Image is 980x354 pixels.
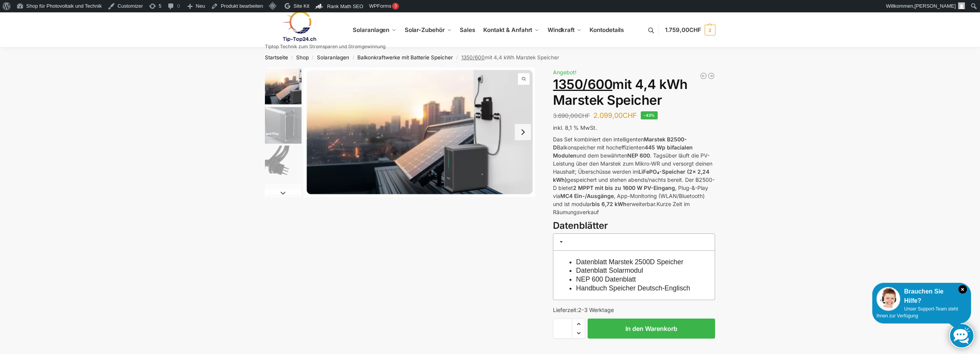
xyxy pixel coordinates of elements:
[553,124,597,131] span: inkl. 8,1 % MwSt.
[553,307,614,313] span: Lieferzeit:
[641,111,658,119] span: -43%
[578,112,590,119] span: CHF
[553,112,590,119] bdi: 3.690,00
[293,3,309,9] span: Site Kit
[576,258,683,266] a: Datenblatt Marstek 2500D Speicher
[265,54,288,60] a: Startseite
[263,67,302,106] li: 1 / 9
[876,306,958,319] span: Unser Support-Team steht Ihnen zur Verfügung
[265,107,302,144] img: Marstek Balkonkraftwerk
[480,13,543,47] a: Kontakt & Anfahrt
[265,184,302,221] img: ChatGPT Image 29. März 2025, 12_41_06
[593,111,637,119] bdi: 2.099,00
[590,26,624,34] span: Kontodetails
[578,307,614,313] span: 2-3 Werktage
[553,76,612,92] tcxspan: Call 1350/600 via 3CX
[327,3,363,9] span: Rank Math SEO
[876,287,967,305] div: Brauchen Sie Hilfe?
[251,47,729,67] nav: Breadcrumb
[349,55,357,61] span: /
[700,72,707,80] a: Steckerkraftwerk mit 8 KW Speicher und 8 Solarmodulen mit 3600 Watt
[265,146,302,182] img: Anschlusskabel-3meter_schweizer-stecker
[576,275,636,283] a: NEP 600 Datenblatt
[453,55,461,61] span: /
[576,267,643,274] a: Datenblatt Solarmodul
[265,189,302,197] button: Next slide
[263,106,302,144] li: 2 / 9
[876,287,900,311] img: Customer service
[689,26,701,34] span: CHF
[265,44,385,49] p: Tiptop Technik zum Stromsparen und Stromgewinnung
[572,319,585,329] span: Increase quantity
[553,77,715,108] h1: mit 4,4 kWh Marstek Speicher
[461,54,485,60] tcxspan: Call 1350/600 via 3CX
[392,3,399,10] div: 3
[457,13,478,47] a: Sales
[560,193,614,199] strong: MC4 Ein-/Ausgänge
[572,328,585,338] span: Reduce quantity
[483,26,532,34] span: Kontakt & Anfahrt
[576,284,690,292] a: Handbuch Speicher Deutsch-Englisch
[592,201,627,207] strong: bis 6,72 kWh
[263,144,302,183] li: 3 / 9
[317,54,349,60] a: Solaranlagen
[573,185,675,191] strong: 2 MPPT mit bis zu 1600 W PV-Eingang
[402,13,455,47] a: Solar-Zubehör
[460,26,475,34] span: Sales
[707,72,715,80] a: Flexible Solarpanels (2×240 Watt & Solar Laderegler
[586,13,627,47] a: Kontodetails
[553,319,572,339] input: Produktmenge
[548,26,575,34] span: Windkraft
[303,67,535,197] img: Balkonkraftwerk mit Marstek Speicher
[296,54,309,60] a: Shop
[303,67,535,197] li: 1 / 9
[263,183,302,221] li: 4 / 9
[309,55,317,61] span: /
[357,54,453,60] a: Balkonkraftwerke mit Batterie Speicher
[627,152,650,159] strong: NEP 600
[958,2,965,9] img: Benutzerbild von Rupert Spoddig
[265,67,302,105] img: Balkonkraftwerk mit Marstek Speicher
[288,55,296,61] span: /
[553,219,715,233] h3: Datenblätter
[405,26,445,34] span: Solar-Zubehör
[665,18,715,42] a: 1.759,00CHF 2
[515,124,531,140] button: Next slide
[544,13,585,47] a: Windkraft
[623,111,637,119] span: CHF
[553,69,576,75] span: Angebot!
[705,25,715,35] span: 2
[958,285,967,294] i: Schließen
[553,135,715,216] p: Das Set kombiniert den intelligenten Balkonspeicher mit hocheffizienten und dem bewährten . Tagsü...
[915,3,956,9] span: [PERSON_NAME]
[265,11,332,42] img: Solaranlagen, Speicheranlagen und Energiesparprodukte
[588,319,715,339] button: In den Warenkorb
[665,12,715,48] nav: Cart contents
[303,67,535,197] a: Balkonkraftwerk mit Marstek Speicher5 1
[665,26,701,34] span: 1.759,00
